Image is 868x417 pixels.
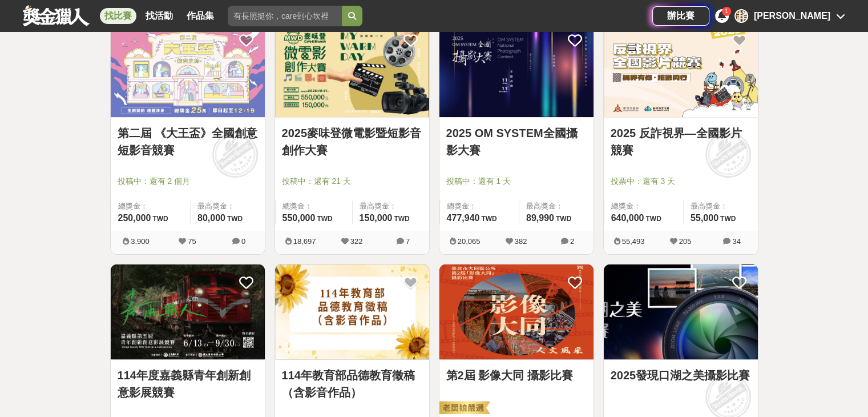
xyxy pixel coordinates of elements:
span: 477,940 [447,213,480,223]
input: 有長照挺你，care到心坎裡！青春出手，拍出照顧 影音徵件活動 [228,6,342,26]
a: Cover Image [275,264,429,360]
a: 2025 OM SYSTEM全國攝影大賽 [446,125,587,159]
span: TWD [720,215,736,223]
span: TWD [394,215,409,223]
span: 最高獎金： [197,201,258,212]
a: 2025 反詐視界—全國影片競賽 [611,125,751,159]
img: Cover Image [275,22,429,117]
span: 3,900 [131,237,150,246]
a: 作品集 [182,8,219,24]
span: 80,000 [197,213,225,223]
a: 找比賽 [100,8,136,24]
span: 34 [732,237,740,246]
span: 382 [515,237,527,246]
img: Cover Image [604,22,758,117]
span: 總獎金： [282,201,345,212]
a: 2025發現口湖之美攝影比賽 [611,367,751,384]
span: 55,000 [691,213,718,223]
div: [PERSON_NAME] [754,9,830,23]
span: 最高獎金： [360,201,422,212]
img: 老闆娘嚴選 [437,400,490,416]
span: 89,990 [526,213,554,223]
span: 0 [241,237,245,246]
div: 趙 [734,9,748,23]
a: 114年教育部品德教育徵稿（含影音作品） [282,367,422,401]
a: 2025麥味登微電影暨短影音創作大賽 [282,125,422,159]
a: 找活動 [141,8,177,24]
span: 20,065 [458,237,481,246]
span: 總獎金： [611,201,676,212]
span: 205 [679,237,692,246]
a: Cover Image [111,264,265,360]
span: 640,000 [611,213,644,223]
span: TWD [152,215,168,223]
a: 第2屆 影像大同 攝影比賽 [446,367,587,384]
span: 總獎金： [447,201,512,212]
span: TWD [556,215,571,223]
span: 250,000 [118,213,151,223]
span: TWD [645,215,661,223]
img: Cover Image [604,264,758,360]
span: 55,493 [622,237,645,246]
span: 1 [725,8,728,14]
a: 114年度嘉義縣青年創新創意影展競賽 [118,367,258,401]
img: Cover Image [275,264,429,360]
span: 投稿中：還有 21 天 [282,175,422,187]
a: Cover Image [604,264,758,360]
img: Cover Image [111,264,265,360]
span: 322 [350,237,363,246]
a: Cover Image [111,22,265,118]
span: 最高獎金： [691,201,751,212]
span: 75 [188,237,196,246]
span: 550,000 [282,213,316,223]
a: Cover Image [439,264,594,360]
span: TWD [481,215,496,223]
a: 第二屆 《大王盃》全國創意短影音競賽 [118,125,258,159]
span: 投票中：還有 3 天 [611,175,751,187]
span: 總獎金： [118,201,183,212]
span: 2 [570,237,574,246]
span: 最高獎金： [526,201,587,212]
span: 18,697 [293,237,316,246]
img: Cover Image [439,22,594,117]
span: 7 [406,237,410,246]
span: 150,000 [360,213,393,223]
a: Cover Image [275,22,429,118]
img: Cover Image [111,22,265,117]
a: Cover Image [604,22,758,118]
a: Cover Image [439,22,594,118]
span: 投稿中：還有 2 個月 [118,175,258,187]
img: Cover Image [439,264,594,360]
span: 投稿中：還有 1 天 [446,175,587,187]
a: 辦比賽 [652,6,709,26]
span: TWD [317,215,332,223]
span: TWD [227,215,243,223]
